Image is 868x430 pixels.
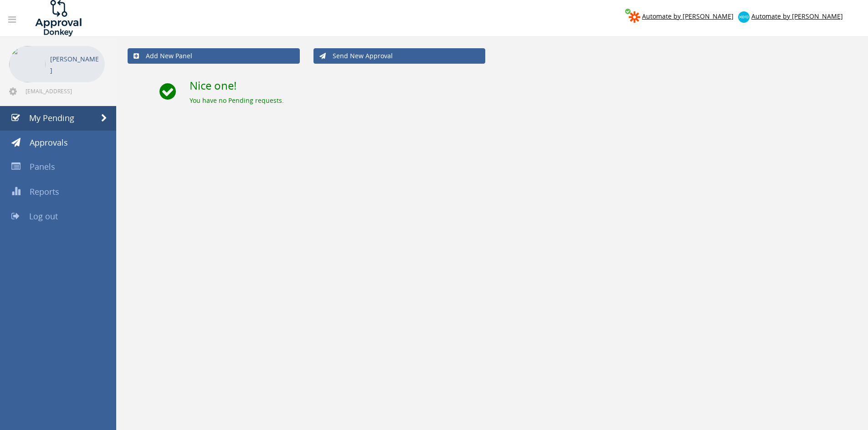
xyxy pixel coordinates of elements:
img: zapier-logomark.png [629,11,640,23]
span: Reports [30,186,59,197]
h2: Nice one! [190,80,857,91]
span: Approvals [30,137,68,148]
span: [EMAIL_ADDRESS][DOMAIN_NAME] [26,87,103,95]
span: Automate by [PERSON_NAME] [642,12,734,20]
span: Automate by [PERSON_NAME] [751,12,843,20]
a: Send New Approval [313,48,486,64]
div: You have no Pending requests. [190,96,857,105]
p: [PERSON_NAME] [50,53,100,76]
span: Log out [29,211,58,222]
a: Add New Panel [128,48,300,64]
span: My Pending [29,112,74,123]
span: Panels [30,161,55,172]
img: xero-logo.png [738,11,750,23]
